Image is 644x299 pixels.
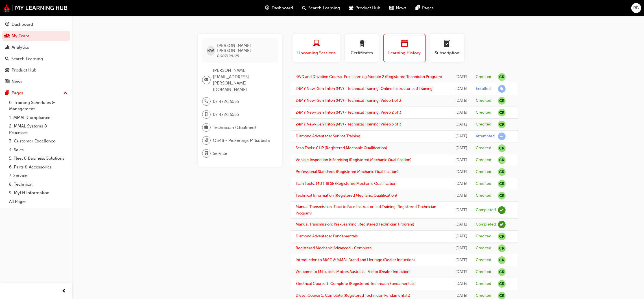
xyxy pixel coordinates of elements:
[476,86,491,92] div: Enrolled
[2,54,70,64] a: Search Learning
[7,171,70,180] a: 7. Service
[7,197,70,206] a: All Pages
[498,156,506,164] span: null-icon
[455,192,467,199] div: Mon Jan 01 2024 10:01:00 GMT+1000 (Australian Eastern Standard Time)
[217,53,239,58] span: 0007198125
[455,221,467,228] div: Mon Jan 01 2024 10:00:00 GMT+1000 (Australian Eastern Standard Time)
[12,21,33,28] div: Dashboard
[498,73,506,81] span: null-icon
[11,56,43,62] div: Search Learning
[296,86,433,91] a: 24MY New-Gen Triton (MV) - Technical Training: Online Instructor Led Training
[292,34,340,62] button: Upcoming Sessions
[476,257,491,263] div: Credited
[7,137,70,146] a: 3. Customer Excellence
[455,257,467,263] div: Thu Apr 13 2023 10:01:00 GMT+1000 (Australian Eastern Standard Time)
[296,234,358,239] a: Diamond Advantage: Fundamentals
[498,180,506,188] span: null-icon
[204,150,208,157] span: department-icon
[385,2,411,14] a: news-iconNews
[390,5,394,12] span: news-icon
[455,207,467,213] div: Mon Jan 01 2024 10:00:00 GMT+1000 (Australian Eastern Standard Time)
[296,157,411,162] a: Vehicle Inspection & Servicing (Registered Mechanic Qualification)
[297,50,336,56] span: Upcoming Sessions
[634,5,639,11] span: RB
[455,74,467,80] div: Wed Jan 01 2025 09:50:46 GMT+1000 (Australian Eastern Standard Time)
[476,234,491,239] div: Credited
[207,47,214,54] span: BW
[476,246,491,251] div: Credited
[455,109,467,116] div: Mon Feb 12 2024 16:30:00 GMT+1000 (Australian Eastern Standard Time)
[349,5,353,12] span: car-icon
[396,5,407,11] span: News
[62,288,66,295] span: prev-icon
[444,40,451,48] span: learningplan-icon
[498,144,506,152] span: null-icon
[2,18,70,88] button: DashboardMy TeamAnalyticsSearch LearningProduct HubNews
[2,88,70,98] button: Pages
[349,50,375,56] span: Certificates
[455,169,467,175] div: Mon Jan 01 2024 10:01:00 GMT+1000 (Australian Eastern Standard Time)
[5,34,9,39] span: people-icon
[435,50,460,56] span: Subscription
[476,222,496,227] div: Completed
[359,40,365,48] span: award-icon
[7,113,70,122] a: 1. MMAL Compliance
[455,292,467,299] div: Tue Mar 28 2023 10:01:00 GMT+1000 (Australian Eastern Standard Time)
[302,5,306,12] span: search-icon
[498,268,506,276] span: null-icon
[455,86,467,92] div: Mon Mar 18 2024 13:46:52 GMT+1000 (Australian Eastern Standard Time)
[265,5,270,12] span: guage-icon
[2,31,70,41] a: My Team
[455,133,467,140] div: Wed Feb 07 2024 13:06:55 GMT+1000 (Australian Eastern Standard Time)
[7,163,70,172] a: 6. Parts & Accessories
[476,281,491,287] div: Credited
[455,157,467,163] div: Mon Jan 01 2024 10:01:00 GMT+1000 (Australian Eastern Standard Time)
[498,97,506,105] span: null-icon
[5,79,9,84] span: news-icon
[476,110,491,115] div: Credited
[5,68,9,73] span: car-icon
[296,110,401,115] a: 24MY New-Gen Triton (MV) - Technical Training: Video 2 of 3
[204,98,208,105] span: phone-icon
[213,137,270,144] span: Q348 - Pickerings Mitsubishi
[261,2,298,14] a: guage-iconDashboard
[7,188,70,197] a: 9. MyLH Information
[631,3,641,13] button: RB
[498,233,506,240] span: null-icon
[298,2,345,14] a: search-iconSearch Learning
[455,145,467,151] div: Mon Jan 01 2024 10:01:00 GMT+1000 (Australian Eastern Standard Time)
[213,124,256,131] span: Technician (Qualified)
[7,146,70,154] a: 4. Sales
[5,45,9,50] span: chart-icon
[296,193,397,198] a: Technical Information (Registered Mechanic Qualification)
[498,244,506,252] span: null-icon
[422,5,434,11] span: Pages
[3,4,68,12] img: mmal
[2,65,70,75] a: Product Hub
[296,98,401,103] a: 24MY New-Gen Triton (MV) - Technical Training: Video 1 of 3
[296,122,401,127] a: 24MY New-Gen Triton (MV) - Technical Training: Video 3 of 3
[296,204,436,216] a: Manual Transmission: Face to Face Instructor Led Training (Registered Technician Program)
[204,76,208,84] span: email-icon
[455,245,467,252] div: Tue Jul 11 2023 10:01:00 GMT+1000 (Australian Eastern Standard Time)
[217,43,273,53] span: [PERSON_NAME] [PERSON_NAME]
[476,293,491,298] div: Credited
[296,181,398,186] a: Scan Tools: MUT-III SE (Registered Mechanic Qualification)
[498,121,506,128] span: null-icon
[476,98,491,103] div: Credited
[7,180,70,189] a: 8. Technical
[12,90,23,96] div: Pages
[388,50,421,56] span: Learning History
[313,40,320,48] span: laptop-icon
[296,134,360,138] a: Diamond Advantage: Service Training
[345,2,385,14] a: car-iconProduct Hub
[7,154,70,163] a: 5. Fleet & Business Solutions
[383,34,426,62] button: Learning History
[498,256,506,264] span: null-icon
[7,122,70,137] a: 2. MMAL Systems & Processes
[12,44,29,51] div: Analytics
[476,74,491,80] div: Credited
[204,137,208,144] span: organisation-icon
